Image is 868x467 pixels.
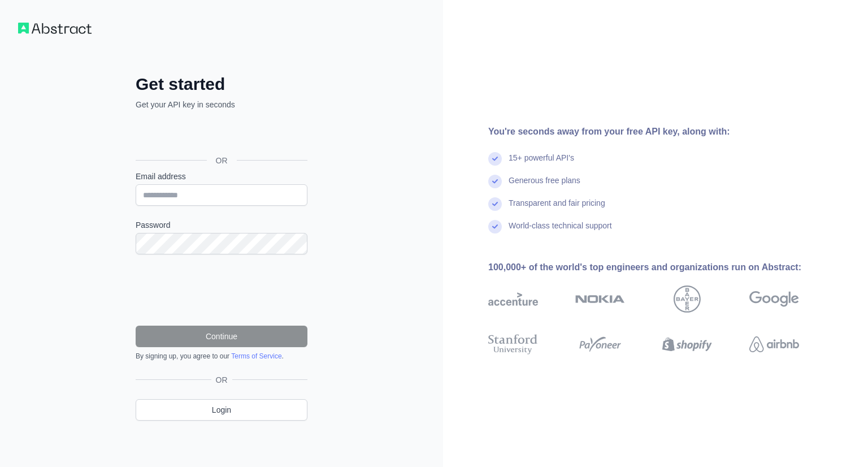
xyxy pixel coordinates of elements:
[488,261,835,274] div: 100,000+ of the world's top engineers and organizations run on Abstract:
[136,74,307,94] h2: Get started
[488,197,502,211] img: check mark
[231,352,281,360] a: Terms of Service
[136,399,307,421] a: Login
[488,175,502,188] img: check mark
[488,220,502,233] img: check mark
[211,374,232,386] span: OR
[509,220,612,243] div: World-class technical support
[136,268,307,312] iframe: reCAPTCHA
[488,286,538,313] img: accenture
[136,352,307,361] div: By signing up, you agree to our .
[488,125,835,139] div: You're seconds away from your free API key, along with:
[749,332,799,357] img: airbnb
[749,286,799,313] img: google
[130,123,311,148] iframe: Sign in with Google Button
[575,286,625,313] img: nokia
[674,286,701,313] img: bayer
[488,332,538,357] img: stanford university
[488,152,502,166] img: check mark
[136,219,307,231] label: Password
[136,326,307,347] button: Continue
[509,175,580,197] div: Generous free plans
[509,197,605,220] div: Transparent and fair pricing
[207,155,237,166] span: OR
[509,152,574,175] div: 15+ powerful API's
[136,99,307,110] p: Get your API key in seconds
[136,171,307,182] label: Email address
[575,332,625,357] img: payoneer
[662,332,712,357] img: shopify
[18,23,92,34] img: Workflow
